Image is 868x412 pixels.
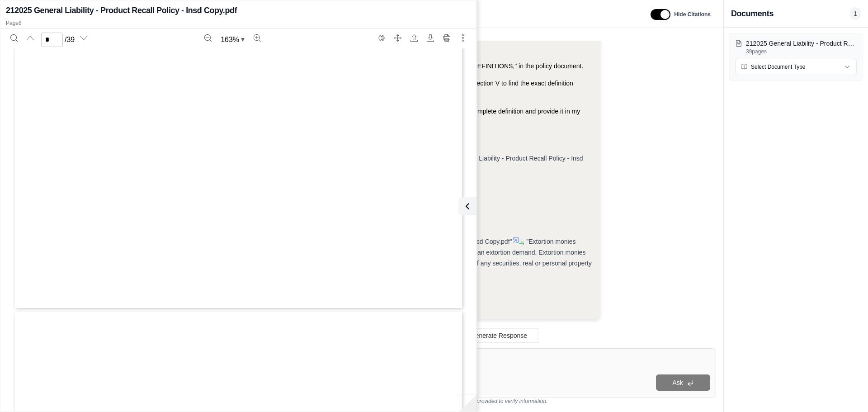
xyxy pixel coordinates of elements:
span: Hide Citations [674,11,711,18]
button: Zoom in [250,31,264,45]
button: Download [423,31,438,45]
span: Regenerate Response [464,332,527,339]
span: 1 [850,7,861,20]
span: 163 % [221,34,239,45]
button: Zoom out [201,31,215,45]
span: Ask [672,379,683,386]
button: Search [7,31,21,45]
span: According to the "212025 General Liability - Product Recall Policy - Insd Copy.pdf" [282,238,512,245]
button: Next page [76,31,91,45]
button: Print [439,31,454,45]
div: *Use references provided to verify information. [268,398,716,405]
h3: Documents [731,7,774,20]
button: 212025 General Liability - Product Recall Policy - Insd Copy.pdf39pages [735,39,857,55]
p: Page 8 [6,19,471,27]
h2: 212025 General Liability - Product Recall Policy - Insd Copy.pdf [6,4,237,17]
p: 39 pages [746,48,857,55]
p: 212025 General Liability - Product Recall Policy - Insd Copy.pdf [746,39,857,48]
button: More actions [456,31,470,45]
button: Full screen [391,31,405,45]
button: Zoom document [217,33,248,47]
button: Regenerate Response [445,328,538,343]
button: Switch to the dark theme [374,31,389,45]
input: Enter a page number [41,33,63,47]
button: Ask [656,374,710,391]
button: Previous page [23,31,38,45]
button: Open file [407,31,421,45]
span: / 39 [65,34,75,45]
span: I will go directly to Section V, titled "DEFINITIONS," in the policy document. [373,62,583,70]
